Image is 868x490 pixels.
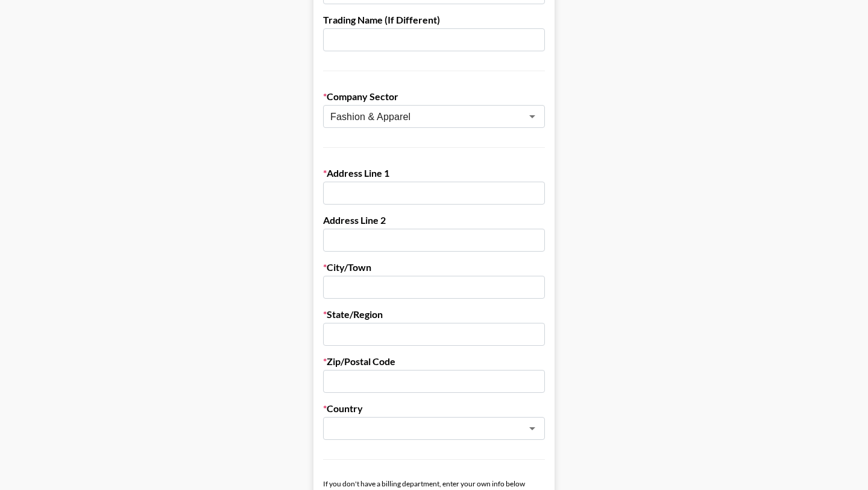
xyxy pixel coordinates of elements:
[323,167,545,179] label: Address Line 1
[323,355,545,367] label: Zip/Postal Code
[323,261,545,273] label: City/Town
[524,420,541,437] button: Open
[323,14,545,26] label: Trading Name (If Different)
[323,214,545,226] label: Address Line 2
[323,91,545,103] label: Company Sector
[323,402,545,415] label: Country
[524,108,541,125] button: Open
[323,308,545,320] label: State/Region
